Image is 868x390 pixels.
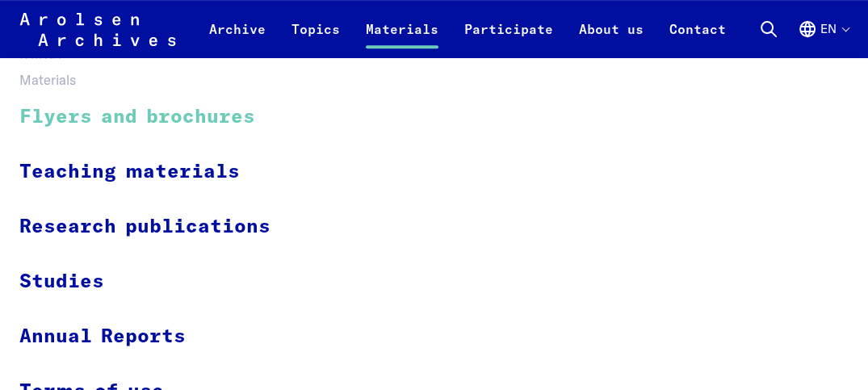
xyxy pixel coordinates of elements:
[451,19,566,58] a: Participate
[196,10,739,48] nav: Primary
[566,19,656,58] a: About us
[279,19,353,58] a: Topics
[353,19,451,58] a: Materials
[656,19,739,58] a: Contact
[19,199,291,254] a: Research publications
[19,254,291,309] a: Studies
[19,145,291,199] a: Teaching materials
[19,309,291,364] a: Annual Reports
[798,19,849,58] button: English, language selection
[19,90,291,145] a: Flyers and brochures
[196,19,279,58] a: Archive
